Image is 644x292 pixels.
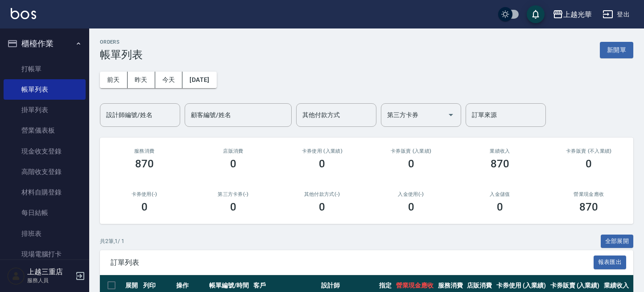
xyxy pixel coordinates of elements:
button: 報表匯出 [594,255,627,269]
h3: 0 [230,158,236,170]
h2: 卡券販賣 (入業績) [377,148,445,154]
a: 報表匯出 [594,258,627,266]
img: Logo [11,8,36,19]
a: 營業儀表板 [4,120,86,141]
button: Open [444,108,458,122]
p: 服務人員 [27,276,73,284]
h2: ORDERS [100,39,143,45]
button: 前天 [100,72,128,88]
a: 打帳單 [4,59,86,79]
h3: 0 [319,158,325,170]
a: 掛單列表 [4,100,86,120]
button: 全部展開 [601,235,634,248]
img: Person [7,267,25,285]
h2: 入金使用(-) [377,191,445,197]
a: 排班表 [4,223,86,244]
h3: 帳單列表 [100,49,143,61]
a: 高階收支登錄 [4,162,86,182]
button: [DATE] [182,72,216,88]
button: 新開單 [600,42,633,58]
h2: 入金儲值 [466,191,533,197]
span: 訂單列表 [111,258,594,267]
h3: 0 [497,201,503,213]
h3: 0 [141,201,148,213]
h3: 870 [135,158,154,170]
a: 帳單列表 [4,79,86,100]
h2: 第三方卡券(-) [199,191,267,197]
h3: 870 [491,158,509,170]
h2: 卡券販賣 (不入業績) [555,148,623,154]
button: 今天 [155,72,183,88]
h3: 0 [586,158,592,170]
a: 現場電腦打卡 [4,244,86,264]
h3: 0 [319,201,325,213]
h3: 0 [408,201,414,213]
h3: 0 [230,201,236,213]
h2: 業績收入 [466,148,533,154]
h2: 卡券使用 (入業績) [289,148,356,154]
a: 材料自購登錄 [4,182,86,203]
button: 昨天 [128,72,155,88]
h2: 營業現金應收 [555,191,623,197]
button: save [527,5,545,23]
h2: 其他付款方式(-) [289,191,356,197]
h3: 870 [579,201,598,213]
a: 新開單 [600,45,633,54]
button: 櫃檯作業 [4,32,86,55]
h2: 店販消費 [199,148,267,154]
h5: 上越三重店 [27,268,73,276]
h3: 0 [408,158,414,170]
div: 上越光華 [563,9,592,20]
button: 登出 [599,6,633,23]
h2: 卡券使用(-) [111,191,178,197]
p: 共 2 筆, 1 / 1 [100,237,124,245]
a: 每日結帳 [4,203,86,223]
a: 現金收支登錄 [4,141,86,162]
h3: 服務消費 [111,148,178,154]
button: 上越光華 [549,5,595,24]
